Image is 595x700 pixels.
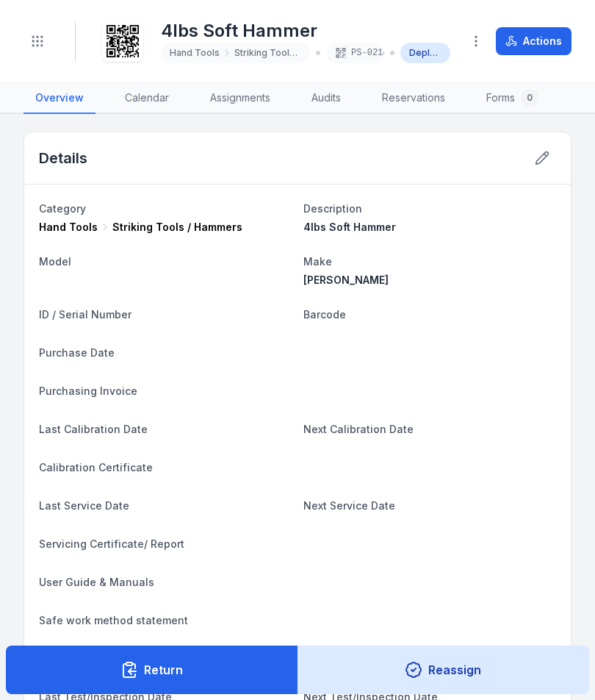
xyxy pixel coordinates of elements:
[370,83,457,114] a: Reservations
[39,537,184,550] span: Servicing Certificate/ Report
[400,43,450,63] div: Deployed
[303,423,414,435] span: Next Calibration Date
[39,255,71,268] span: Model
[39,308,131,321] span: ID / Serial Number
[297,646,590,694] button: Reassign
[24,83,95,114] a: Overview
[39,385,137,397] span: Purchasing Invoice
[39,220,98,235] span: Hand Tools
[303,274,389,286] span: [PERSON_NAME]
[300,83,353,114] a: Audits
[39,202,86,215] span: Category
[303,221,396,233] span: 4lbs Soft Hammer
[6,646,298,694] button: Return
[39,461,153,474] span: Calibration Certificate
[303,202,362,215] span: Description
[303,308,346,321] span: Barcode
[24,27,51,55] button: Toggle navigation
[39,346,115,359] span: Purchase Date
[198,83,282,114] a: Assignments
[161,19,450,43] h1: 4lbs Soft Hammer
[39,499,129,512] span: Last Service Date
[475,83,550,114] a: Forms0
[113,83,181,114] a: Calendar
[39,148,87,168] h2: Details
[303,499,395,512] span: Next Service Date
[521,89,538,107] div: 0
[496,27,571,55] button: Actions
[39,576,154,588] span: User Guide & Manuals
[303,255,332,268] span: Make
[326,43,384,63] div: PS-0214
[170,47,220,59] span: Hand Tools
[234,47,301,59] span: Striking Tools / Hammers
[112,220,242,235] span: Striking Tools / Hammers
[39,423,148,435] span: Last Calibration Date
[39,614,188,626] span: Safe work method statement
